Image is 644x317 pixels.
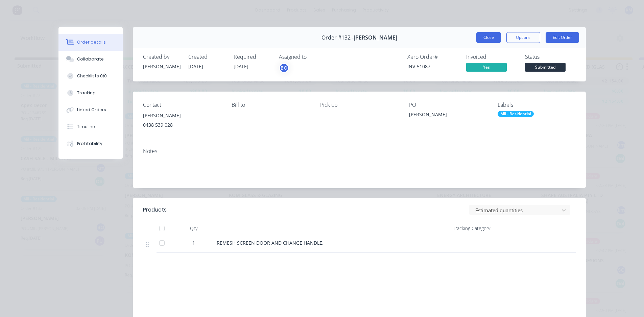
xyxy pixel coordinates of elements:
[321,34,354,41] span: Order #132 -
[58,135,123,152] button: Profitability
[279,54,347,60] div: Assigned to
[525,63,566,73] button: Submitted
[354,34,397,41] span: [PERSON_NAME]
[58,118,123,135] button: Timeline
[498,102,575,108] div: Labels
[506,32,540,43] button: Options
[58,51,123,68] button: Collaborate
[77,141,102,147] div: Profitability
[58,68,123,84] button: Checklists 0/0
[234,63,248,70] span: [DATE]
[407,63,458,70] div: INV-51087
[409,111,487,120] div: [PERSON_NAME]
[143,148,576,154] div: Notes
[58,34,123,51] button: Order details
[417,222,493,235] div: Tracking Category
[546,32,579,43] button: Edit Order
[58,84,123,101] button: Tracking
[320,102,398,108] div: Pick up
[143,102,221,108] div: Contact
[466,54,517,60] div: Invoiced
[279,63,289,73] button: BO
[188,63,203,70] span: [DATE]
[143,120,221,130] div: 0438 539 028
[525,54,576,60] div: Status
[77,39,106,45] div: Order details
[173,222,214,235] div: Qty
[77,73,107,79] div: Checklists 0/0
[498,111,534,117] div: Mil - Residential
[77,90,96,96] div: Tracking
[77,56,104,62] div: Collaborate
[77,124,95,130] div: Timeline
[407,54,458,60] div: Xero Order #
[58,101,123,118] button: Linked Orders
[143,206,167,214] div: Products
[476,32,501,43] button: Close
[466,63,507,71] span: Yes
[525,63,566,71] span: Submitted
[143,111,221,120] div: [PERSON_NAME]
[217,240,324,246] span: REMESH SCREEN DOOR AND CHANGE HANDLE.
[188,54,225,60] div: Created
[192,239,195,246] span: 1
[143,63,180,70] div: [PERSON_NAME]
[77,107,106,113] div: Linked Orders
[409,102,487,108] div: PO
[143,111,221,132] div: [PERSON_NAME]0438 539 028
[232,102,309,108] div: Bill to
[143,54,180,60] div: Created by
[234,54,271,60] div: Required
